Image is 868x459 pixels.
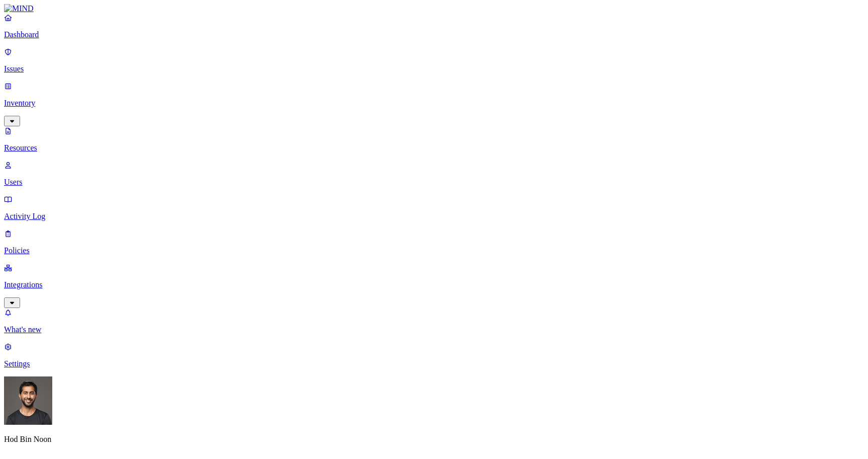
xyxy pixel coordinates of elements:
p: Users [4,178,864,187]
p: Dashboard [4,30,864,39]
p: Issues [4,64,864,73]
p: Hod Bin Noon [4,435,864,444]
p: Settings [4,359,864,368]
p: Policies [4,246,864,255]
p: Resources [4,143,864,152]
p: Integrations [4,280,864,289]
p: Inventory [4,99,864,108]
img: MIND [4,4,34,13]
img: Hod Bin Noon [4,376,52,425]
p: Activity Log [4,212,864,221]
p: What's new [4,325,864,334]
